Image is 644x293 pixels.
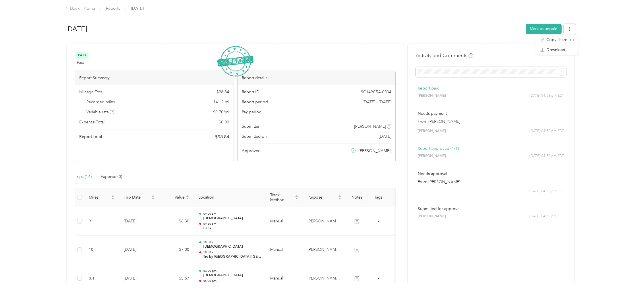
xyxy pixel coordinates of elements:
span: Paid [77,59,84,65]
span: caret-up [186,194,189,198]
p: 09:00 am [203,212,261,216]
span: [PERSON_NAME] [418,129,446,134]
p: Submitted for approval [418,206,564,212]
span: caret-down [151,197,155,200]
span: 141.2 mi [213,99,229,105]
span: caret-down [111,197,115,200]
p: Needs payment [418,110,564,117]
td: $7.00 [159,236,194,264]
span: Mileage Total [79,89,103,95]
span: caret-up [111,194,115,198]
h1: Sep 2025 [65,22,522,36]
p: Needs approval [418,171,564,177]
span: Approvers [242,148,261,154]
span: Pay period [242,109,262,115]
th: Tags [368,188,389,207]
span: Expense Total [79,119,105,125]
p: HOPE [203,283,261,288]
span: Copy share link [546,37,575,43]
p: 09:30 am [203,222,261,226]
span: Recorded miles [86,99,115,105]
span: Track Method [270,193,294,202]
span: [DATE] 04:52 pm EDT [529,129,564,134]
p: 10:58 am [203,240,261,244]
p: 04:00 pm [203,269,261,273]
span: caret-up [338,194,341,198]
div: Trips (14) [75,174,92,180]
span: Trip Date [124,195,150,200]
span: $ 98.84 [215,133,229,140]
td: 10 [84,236,119,264]
span: - [378,276,379,281]
span: Report ID [242,89,260,95]
th: Notes [346,188,368,207]
td: 8.1 [84,264,119,293]
span: [DATE] [379,133,391,139]
span: caret-up [151,194,155,198]
p: Report approved (1/1) [418,145,564,152]
p: Tru by [GEOGRAPHIC_DATA] [GEOGRAPHIC_DATA][PERSON_NAME], [STREET_ADDRESS][PERSON_NAME] [203,254,261,259]
span: [DATE] 04:52 pm EDT [529,214,564,219]
span: [PERSON_NAME] [418,214,446,219]
span: 9C149C5A-0034 [361,89,391,95]
span: Download [546,47,565,53]
span: caret-down [338,197,341,200]
div: Expense (0) [101,174,122,180]
span: [DATE] 04:53 pm EDT [529,93,564,98]
th: Purpose [303,188,346,207]
img: PaidStamp [217,46,254,77]
td: Florence Baptist Church [303,236,346,264]
td: Manual [266,236,303,264]
div: Report Summary [75,71,233,85]
p: [DEMOGRAPHIC_DATA] [203,216,261,221]
span: Variable rate [86,109,115,115]
td: Manual [266,264,303,293]
span: caret-up [295,194,298,198]
span: Paid [75,52,89,59]
th: Miles [84,188,119,207]
span: [DATE] 04:52 pm EDT [529,189,564,194]
p: Report paid [418,85,564,91]
span: [PERSON_NAME] [359,148,390,154]
span: $ 0.00 [219,119,229,125]
p: [DEMOGRAPHIC_DATA] [203,244,261,249]
span: [PERSON_NAME] [354,123,386,129]
span: Purpose [308,195,337,200]
span: [DATE] 04:52 pm EDT [529,154,564,159]
a: Reports [106,6,120,11]
span: [PERSON_NAME] [418,93,446,98]
span: Value [164,195,185,200]
th: Value [159,188,194,207]
span: Submitted on [242,133,267,139]
p: Bank [203,226,261,231]
div: Report details [238,71,396,85]
span: $ 0.70 / mi [213,109,229,115]
span: Report period [242,99,268,105]
th: Trip Date [119,188,159,207]
p: From [PERSON_NAME] [418,179,564,185]
td: [DATE] [119,207,159,236]
span: [DATE] [131,5,144,11]
p: From [PERSON_NAME] [418,119,564,125]
p: 10:58 am [203,250,261,254]
td: 9 [84,207,119,236]
a: Home [84,6,95,11]
p: 05:00 pm [203,279,261,283]
button: Mark as unpaid [526,24,562,34]
span: $ 98.84 [216,89,229,95]
td: Florence Baptist Church [303,207,346,236]
span: Report total [79,134,102,140]
span: caret-down [295,197,298,200]
td: Florence Baptist Church [303,264,346,293]
td: Manual [266,207,303,236]
iframe: Everlance-gr Chat Button Frame [612,261,644,293]
div: Back [65,5,80,12]
th: Location [194,188,266,207]
span: [PERSON_NAME] [418,154,446,159]
p: [DEMOGRAPHIC_DATA] [203,273,261,278]
td: [DATE] [119,236,159,264]
span: - [378,219,379,224]
span: Submitter [242,123,260,129]
span: - [378,247,379,252]
td: $5.67 [159,264,194,293]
